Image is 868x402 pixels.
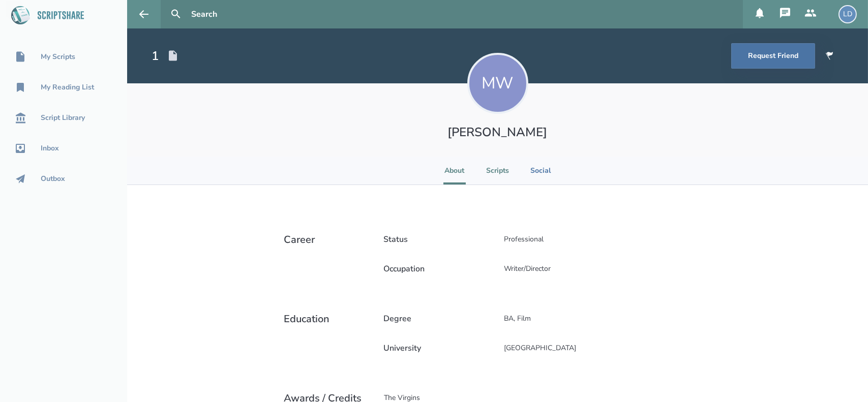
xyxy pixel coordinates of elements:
h2: Career [284,233,376,277]
div: Writer/Director [496,255,560,283]
h2: University [384,343,496,354]
h1: [PERSON_NAME] [404,124,591,140]
div: Professional [496,226,553,253]
h2: Degree [384,313,496,324]
div: Outbox [41,175,65,183]
button: Request Friend [731,43,815,69]
h2: Education [284,312,376,357]
div: Script Library [41,114,85,122]
div: My Scripts [41,53,75,61]
li: Scripts [486,157,509,184]
div: Total Scripts [152,48,179,64]
div: [GEOGRAPHIC_DATA] [496,334,585,362]
div: LD [839,5,857,23]
h2: Occupation [384,263,496,274]
li: Social [529,157,552,184]
div: BA, Film [496,305,540,332]
div: Inbox [41,144,59,152]
div: My Reading List [41,83,94,91]
h2: Status [384,234,496,245]
div: MW [467,53,528,114]
li: About [443,157,466,184]
div: 1 [152,48,159,64]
